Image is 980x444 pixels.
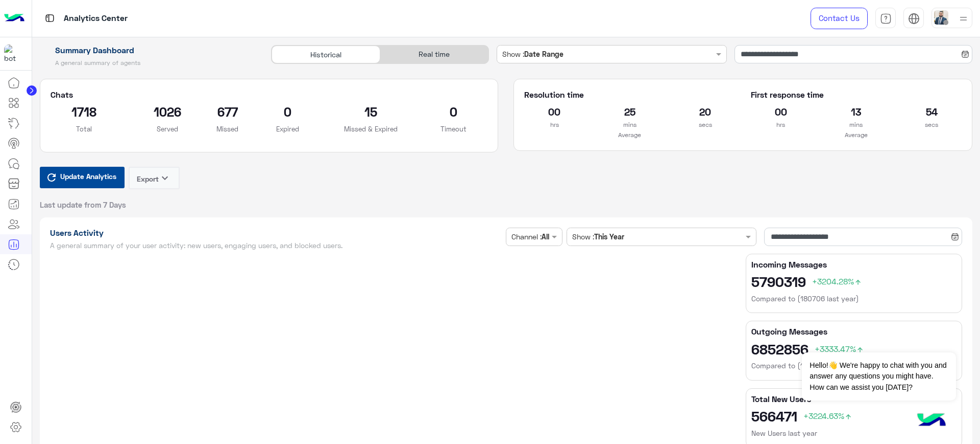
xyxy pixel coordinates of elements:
[957,12,970,25] img: profile
[811,8,868,29] a: Contact Us
[675,120,736,130] p: secs
[337,124,405,134] p: Missed & Expired
[51,103,118,120] h2: 1718
[50,228,502,238] h1: Users Activity
[254,103,322,120] h2: 0
[600,103,660,120] h2: 25
[812,276,862,286] span: +3204.28%
[133,103,201,120] h2: 1026
[4,45,22,63] img: 1403182699927242
[337,103,405,120] h2: 15
[751,428,957,438] h6: New Users last year
[826,120,886,130] p: mins
[751,361,957,371] h6: Compared to (180706 last year)
[51,124,118,134] p: Total
[901,120,962,130] p: secs
[216,103,238,120] h2: 677
[524,130,735,140] p: Average
[802,352,955,401] span: Hello!👋 We're happy to chat with you and answer any questions you might have. How can we assist y...
[524,103,584,120] h2: 00
[51,90,488,100] h5: Chats
[40,59,260,67] h5: A general summary of agents
[254,124,322,134] p: Expired
[751,130,962,140] p: Average
[58,169,119,183] span: Update Analytics
[751,394,957,404] h5: Total New Users
[875,8,896,29] a: tab
[908,13,920,25] img: tab
[40,45,260,55] h1: Summary Dashboard
[751,294,957,304] h6: Compared to (180706 last year)
[4,8,24,29] img: Logo
[524,90,735,100] h5: Resolution time
[751,408,957,424] h2: 566471
[901,103,962,120] h2: 54
[129,167,180,189] button: Exportkeyboard_arrow_down
[159,172,171,184] i: keyboard_arrow_down
[524,120,584,130] p: hrs
[272,46,380,63] div: Historical
[914,403,949,439] img: hulul-logo.png
[751,90,962,100] h5: First response time
[826,103,886,120] h2: 13
[751,273,957,290] h2: 5790319
[43,12,56,25] img: tab
[50,241,502,250] h5: A general summary of your user activity: new users, engaging users, and blocked users.
[751,341,957,357] h2: 6852856
[751,259,957,270] h5: Incoming Messages
[420,124,488,134] p: Timeout
[803,411,852,420] span: +3224.63%
[934,10,948,25] img: userImage
[600,120,660,130] p: mins
[380,46,488,63] div: Real time
[751,120,811,130] p: hrs
[216,124,238,134] p: Missed
[751,326,957,337] h5: Outgoing Messages
[133,124,201,134] p: Served
[420,103,488,120] h2: 0
[880,13,892,25] img: tab
[40,167,125,188] button: Update Analytics
[64,12,128,26] p: Analytics Center
[675,103,736,120] h2: 20
[40,199,126,210] span: Last update from 7 Days
[751,103,811,120] h2: 00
